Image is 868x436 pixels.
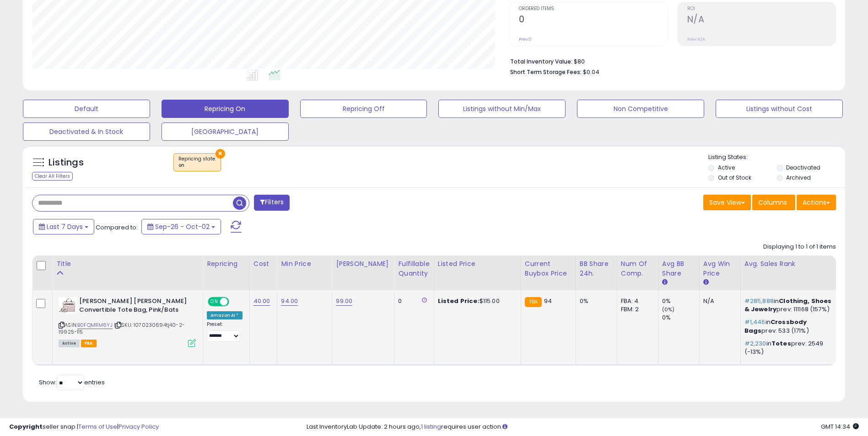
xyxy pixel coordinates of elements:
[23,100,150,118] button: Default
[155,222,210,231] span: Sep-26 - Oct-02
[438,297,514,305] div: $115.00
[207,259,246,269] div: Repricing
[78,422,117,431] a: Terms of Use
[703,278,709,287] small: Avg Win Price.
[421,422,441,431] a: 1 listing
[23,122,150,141] button: Deactivated & In Stock
[718,174,751,181] label: Out of Stock
[519,6,667,11] span: Ordered Items
[59,297,77,314] img: 417klm25ZBL._SL40_.jpg
[33,219,94,234] button: Last 7 Days
[228,298,243,306] span: OFF
[744,318,834,335] p: in prev: 533 (171%)
[49,156,84,169] h5: Listings
[797,195,836,210] button: Actions
[510,55,829,66] li: $80
[438,259,517,269] div: Listed Price
[216,149,225,159] button: ×
[9,422,43,431] strong: Copyright
[253,259,274,269] div: Cost
[77,321,113,329] a: B0FQMRM6YJ
[56,259,199,269] div: Title
[32,172,73,181] div: Clear All Filters
[708,153,845,162] p: Listing States:
[744,297,834,314] p: in prev: 111168 (157%)
[786,174,811,181] label: Archived
[209,298,220,306] span: ON
[662,278,668,287] small: Avg BB Share.
[59,340,80,347] span: All listings currently available for purchase on Amazon
[583,68,599,76] span: $0.04
[621,297,651,305] div: FBA: 4
[662,314,699,322] div: 0%
[336,259,390,269] div: [PERSON_NAME]
[119,422,159,431] a: Privacy Policy
[438,100,566,118] button: Listings without Min/Max
[621,305,651,314] div: FBM: 2
[744,318,766,326] span: #1,446
[525,259,572,278] div: Current Buybox Price
[703,297,733,305] div: N/A
[744,340,834,356] p: in prev: 2549 (-13%)
[752,195,795,210] button: Columns
[744,259,837,269] div: Avg. Sales Rank
[207,311,243,319] div: Amazon AI *
[162,122,289,141] button: [GEOGRAPHIC_DATA]
[398,297,426,305] div: 0
[662,306,675,313] small: (0%)
[744,318,807,335] span: Crossbody Bags
[687,14,836,27] h2: N/A
[398,259,430,278] div: Fulfillable Quantity
[254,195,290,211] button: Filters
[577,100,704,118] button: Non Competitive
[718,164,735,171] label: Active
[81,340,97,347] span: FBA
[744,297,774,305] span: #285,888
[662,259,695,278] div: Avg BB Share
[786,164,820,171] label: Deactivated
[307,423,859,431] div: Last InventoryLab Update: 2 hours ago, requires user action.
[141,219,221,234] button: Sep-26 - Oct-02
[281,259,328,269] div: Min Price
[703,195,751,210] button: Save View
[281,297,298,306] a: 94.00
[687,37,705,42] small: Prev: N/A
[207,321,243,342] div: Preset:
[9,423,159,431] div: seller snap | |
[438,297,480,305] b: Listed Price:
[162,100,289,118] button: Repricing On
[763,243,836,251] div: Displaying 1 to 1 of 1 items
[96,223,138,232] span: Compared to:
[662,297,699,305] div: 0%
[300,100,427,118] button: Repricing Off
[510,68,582,76] b: Short Term Storage Fees:
[39,378,105,387] span: Show: entries
[744,339,766,348] span: #2,230
[821,422,859,431] span: 2025-10-11 14:34 GMT
[178,155,216,169] span: Repricing state :
[716,100,843,118] button: Listings without Cost
[519,14,667,27] h2: 0
[544,297,552,305] span: 94
[758,198,787,207] span: Columns
[687,6,836,11] span: ROI
[47,222,83,231] span: Last 7 Days
[621,259,654,278] div: Num of Comp.
[519,37,532,42] small: Prev: 0
[510,58,572,65] b: Total Inventory Value:
[253,297,270,306] a: 40.00
[580,297,610,305] div: 0%
[580,259,613,278] div: BB Share 24h.
[703,259,737,278] div: Avg Win Price
[525,297,542,307] small: FBA
[59,297,196,346] div: ASIN:
[59,321,185,335] span: | SKU: 1070230694tj40-2-19925-115
[771,339,791,348] span: Totes
[178,162,216,169] div: on
[79,297,190,316] b: [PERSON_NAME] [PERSON_NAME] Convertible Tote Bag, Pink/Bats
[336,297,352,306] a: 99.00
[744,297,832,314] span: Clothing, Shoes & Jewelry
